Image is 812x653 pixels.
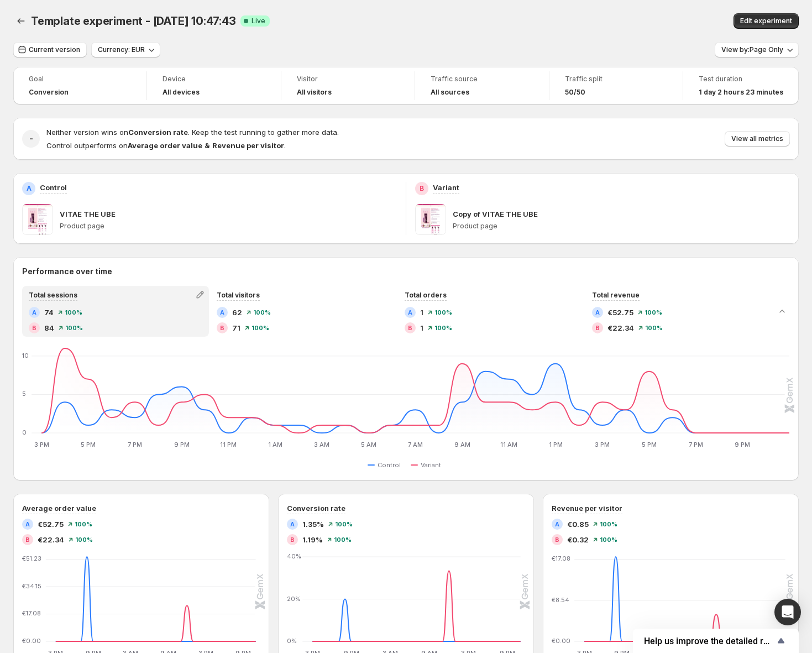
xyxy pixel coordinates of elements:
span: €0.85 [567,519,589,530]
span: Goal [29,75,131,83]
p: Variant [433,182,459,193]
span: €22.34 [38,534,64,545]
span: 100 % [75,536,93,543]
button: Show survey - Help us improve the detailed report for A/B campaigns [644,634,788,647]
p: VITAE THE UBE [60,208,116,220]
text: 5 PM [81,441,96,448]
img: VITAE THE UBE [22,204,53,235]
text: 5 AM [361,441,376,448]
p: Product page [453,222,790,231]
span: Currency: EUR [98,45,145,54]
span: Help us improve the detailed report for A/B campaigns [644,636,774,646]
span: 100 % [335,521,353,527]
span: Conversion [29,88,69,97]
text: 9 PM [174,441,190,448]
text: 11 AM [500,441,517,448]
a: Traffic split50/50 [565,74,667,98]
text: 0% [287,637,297,645]
a: GoalConversion [29,74,131,98]
h2: - [29,133,33,144]
h2: B [595,325,600,331]
text: 9 PM [735,441,750,448]
span: 100 % [645,309,662,316]
span: Control [378,461,401,469]
h2: B [220,325,224,331]
span: Total revenue [592,291,640,299]
span: Total visitors [217,291,260,299]
span: 74 [44,307,54,318]
text: €8.54 [552,596,569,604]
button: Currency: EUR [91,42,160,58]
p: Copy of VITAE THE UBE [453,208,538,220]
span: Device [163,75,265,83]
a: VisitorAll visitors [297,74,399,98]
span: Total orders [405,291,447,299]
span: Edit experiment [740,17,792,25]
button: Back [13,13,29,29]
button: View by:Page Only [715,42,799,58]
span: Test duration [699,75,783,83]
span: €52.75 [38,519,64,530]
span: Current version [29,45,80,54]
text: 3 AM [314,441,329,448]
span: €22.34 [607,322,634,333]
span: 1.35% [302,519,324,530]
text: 1 AM [268,441,282,448]
p: Product page [60,222,397,231]
h2: B [25,536,30,543]
h2: B [555,536,559,543]
span: 1 [420,307,423,318]
h2: A [27,184,32,193]
span: 1 day 2 hours 23 minutes [699,88,783,97]
span: Template experiment - [DATE] 10:47:43 [31,14,236,28]
strong: & [205,141,210,150]
span: View all metrics [731,134,783,143]
text: 7 PM [689,441,703,448]
button: Control [368,458,405,472]
h2: A [408,309,412,316]
span: 100 % [600,536,617,543]
span: €0.32 [567,534,589,545]
h2: B [290,536,295,543]
a: DeviceAll devices [163,74,265,98]
strong: Conversion rate [128,128,188,137]
span: 100 % [434,325,452,331]
h3: Average order value [22,503,96,514]
span: €52.75 [607,307,633,318]
span: 100 % [334,536,352,543]
span: 1.19% [302,534,323,545]
text: €51.23 [22,555,41,562]
text: 11 PM [220,441,237,448]
span: 62 [232,307,242,318]
span: 100 % [65,309,82,316]
h4: All sources [431,88,469,97]
div: Open Intercom Messenger [774,599,801,625]
span: 100 % [645,325,663,331]
span: 100 % [65,325,83,331]
h2: A [555,521,559,527]
h2: B [32,325,36,331]
span: 100 % [434,309,452,316]
text: 20% [287,595,301,603]
span: 84 [44,322,54,333]
span: Traffic split [565,75,667,83]
span: Total sessions [29,291,77,299]
text: 1 PM [549,441,563,448]
span: Variant [421,461,441,469]
button: Collapse chart [774,304,790,319]
span: 100 % [75,521,92,527]
span: 100 % [253,309,271,316]
h2: B [408,325,412,331]
span: 100 % [252,325,269,331]
strong: Revenue per visitor [212,141,284,150]
text: 40% [287,552,301,560]
span: 1 [420,322,423,333]
h2: B [420,184,424,193]
button: Variant [411,458,446,472]
span: Neither version wins on . Keep the test running to gather more data. [46,128,339,137]
span: Traffic source [431,75,533,83]
a: Traffic sourceAll sources [431,74,533,98]
button: Edit experiment [734,13,799,29]
h3: Conversion rate [287,503,345,514]
text: 3 PM [34,441,49,448]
